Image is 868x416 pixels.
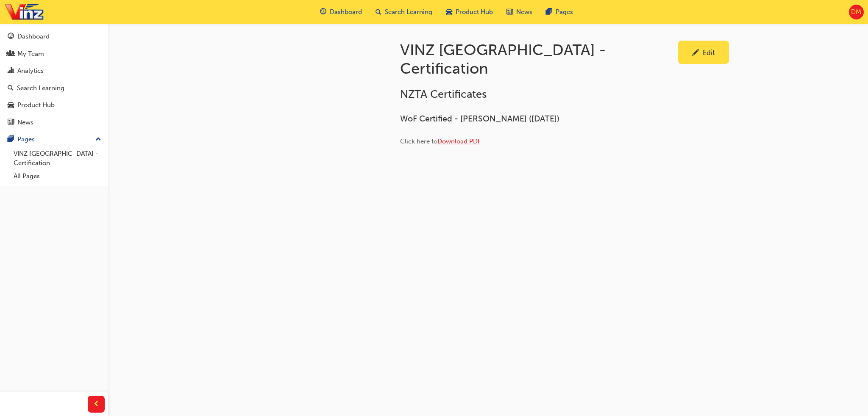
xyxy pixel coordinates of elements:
[3,63,105,79] a: Analytics
[851,7,861,17] span: DM
[8,33,14,41] span: guage-icon
[376,7,381,17] span: search-icon
[506,7,513,17] span: news-icon
[369,3,439,21] a: search-iconSearch Learning
[3,27,105,132] button: DashboardMy TeamAnalyticsSearch LearningProduct HubNews
[8,119,14,127] span: news-icon
[446,7,452,17] span: car-icon
[849,5,864,19] button: DM
[3,29,105,44] a: Dashboard
[330,7,362,17] span: Dashboard
[3,97,105,113] a: Product Hub
[556,7,573,17] span: Pages
[8,67,14,75] span: chart-icon
[3,132,105,147] button: Pages
[692,49,699,58] span: pencil-icon
[17,32,50,41] div: Dashboard
[539,3,580,21] a: pages-iconPages
[8,136,14,143] span: pages-icon
[3,46,105,62] a: My Team
[546,7,552,17] span: pages-icon
[400,114,559,124] span: WoF Certified - [PERSON_NAME] ([DATE])
[8,85,14,92] span: search-icon
[17,100,55,110] div: Product Hub
[385,7,432,17] span: Search Learning
[400,138,437,145] span: Click here to
[3,115,105,130] a: News
[4,3,44,22] img: vinz
[320,7,326,17] span: guage-icon
[17,49,44,59] div: My Team
[678,41,729,64] a: Edit
[17,118,33,127] div: News
[313,3,369,21] a: guage-iconDashboard
[516,7,532,17] span: News
[10,147,105,170] a: VINZ [GEOGRAPHIC_DATA] - Certification
[17,66,44,76] div: Analytics
[95,134,101,145] span: up-icon
[8,102,14,109] span: car-icon
[400,88,487,101] span: NZTA Certificates
[3,80,105,96] a: Search Learning
[400,41,678,77] h1: VINZ [GEOGRAPHIC_DATA] - Certification
[93,399,100,410] span: prev-icon
[8,50,14,58] span: people-icon
[17,135,35,144] div: Pages
[500,3,539,21] a: news-iconNews
[437,138,481,145] a: Download PDF
[703,48,715,57] div: Edit
[456,7,493,17] span: Product Hub
[439,3,500,21] a: car-iconProduct Hub
[10,170,105,183] a: All Pages
[17,83,64,93] div: Search Learning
